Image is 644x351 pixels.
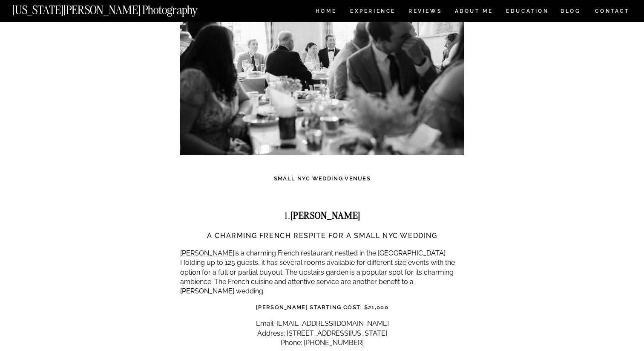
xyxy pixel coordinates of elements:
[454,9,493,16] a: ABOUT ME
[505,9,550,16] a: EDUCATION
[180,249,464,296] p: is a charming French restaurant nestled in the [GEOGRAPHIC_DATA]. Holding up to 125 guests, it ha...
[180,231,464,241] h3: A charming French respite for a small nyc wedding
[561,9,581,16] a: BLOG
[256,304,388,310] strong: [PERSON_NAME] Starting Cost: $21,000
[290,209,360,221] strong: [PERSON_NAME]
[12,4,226,12] a: [US_STATE][PERSON_NAME] Photography
[314,9,338,16] a: HOME
[180,249,234,257] a: [PERSON_NAME]
[350,9,395,16] a: Experience
[180,210,464,220] h2: 1.
[180,319,464,348] p: Email: [EMAIL_ADDRESS][DOMAIN_NAME] Address: [STREET_ADDRESS][US_STATE] Phone: [PHONE_NUMBER]
[408,9,440,16] a: REVIEWS
[274,175,371,182] strong: Small NYC Wedding Venues
[595,6,630,16] a: CONTACT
